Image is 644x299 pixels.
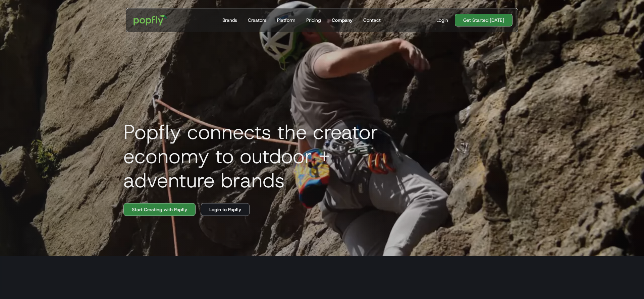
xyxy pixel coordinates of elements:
[304,8,324,32] a: Pricing
[220,8,240,32] a: Brands
[222,17,237,23] div: Brands
[455,14,513,26] a: Get Started [DATE]
[118,120,420,192] h1: Popfly connects the creator economy to outdoor + adventure brands
[123,203,196,216] a: Start Creating with Popfly
[363,17,381,23] div: Contact
[274,8,298,32] a: Platform
[436,17,448,23] div: Login
[434,17,451,23] a: Login
[201,203,250,216] a: Login to Popfly
[248,17,266,23] div: Creators
[129,10,172,30] a: home
[329,8,355,32] a: Company
[361,8,383,32] a: Contact
[277,17,296,23] div: Platform
[332,17,353,23] div: Company
[245,8,269,32] a: Creators
[306,17,321,23] div: Pricing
